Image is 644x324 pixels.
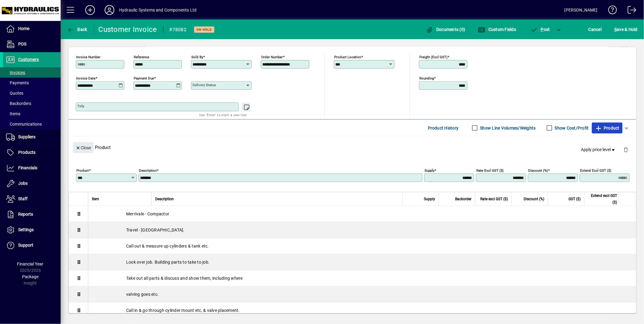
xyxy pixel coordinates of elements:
span: Apply price level [581,147,616,153]
button: Cancel [587,24,603,35]
a: Logout [623,1,636,21]
span: Communications [6,122,42,127]
a: Items [3,109,61,119]
button: Documents (0) [424,24,467,35]
div: Look over job. Building parts to take to job. [88,254,636,270]
span: Products [18,150,35,155]
div: #78082 [169,25,187,35]
span: Items [6,111,20,116]
a: Invoices [3,67,61,78]
button: Custom Fields [477,24,518,35]
span: Custom Fields [478,27,516,32]
a: Suppliers [3,130,61,145]
button: Product [592,123,622,133]
a: Support [3,238,61,253]
mat-label: Product [76,168,89,173]
app-page-header-button: Close [72,145,95,150]
span: Package [22,274,39,279]
mat-label: Rate excl GST ($) [476,168,504,173]
span: Backorder [455,196,471,202]
mat-label: Delivery status [193,83,216,87]
span: On hold [196,28,212,32]
span: Backorders [6,101,31,106]
a: Quotes [3,88,61,98]
mat-label: Title [77,104,84,108]
span: Payments [6,80,29,85]
span: Product History [428,123,459,133]
mat-label: Rounding [419,76,434,80]
mat-label: Extend excl GST ($) [580,168,611,173]
button: Post [527,24,553,35]
span: GST ($) [569,196,581,202]
mat-label: Freight (excl GST) [419,55,448,59]
span: Jobs [18,181,28,186]
div: Merrivale - Compactor [88,206,636,222]
div: Product [69,136,636,158]
span: Support [18,243,33,248]
mat-label: Invoice number [76,55,100,59]
button: Profile [100,5,119,15]
span: Back [67,27,87,32]
button: Product History [425,123,461,133]
span: Settings [18,227,34,232]
span: Suppliers [18,134,35,139]
a: Knowledge Base [604,1,617,21]
span: Close [75,143,91,153]
span: ave & Hold [614,25,638,34]
button: Add [80,5,100,15]
a: Staff [3,191,61,207]
div: Hydraulic Systems and Components Ltd [119,5,196,15]
mat-label: Reference [134,55,149,59]
span: Documents (0) [426,27,465,32]
a: Products [3,145,61,160]
div: Call in & go through cylinder mount etc, & valve placement. [88,302,636,318]
span: POS [18,42,26,46]
button: Delete [619,142,633,157]
button: Back [65,24,89,35]
span: Product [595,123,619,133]
a: Financials [3,160,61,176]
span: Item [92,196,99,202]
span: Rate excl GST ($) [480,196,508,202]
span: Cancel [589,25,602,34]
app-page-header-button: Delete [619,147,633,152]
mat-label: Payment due [134,76,154,80]
div: Customer Invoice [99,25,157,34]
div: Take out all parts & discuss and show them, including where [88,270,636,286]
a: Jobs [3,176,61,191]
span: Description [155,196,174,202]
label: Show Line Volumes/Weights [479,125,536,131]
button: Close [73,142,94,153]
span: Home [18,26,29,31]
a: Communications [3,119,61,129]
span: Extend excl GST ($) [588,192,617,206]
span: Customers [18,57,39,62]
div: valving goes etc. [88,286,636,302]
mat-hint: Use 'Enter' to start a new line [199,111,247,118]
mat-label: Product location [334,55,361,59]
button: Save & Hold [613,24,639,35]
mat-label: Description [139,168,157,173]
span: Quotes [6,91,23,96]
span: Reports [18,212,33,217]
span: Invoices [6,70,25,75]
mat-label: Supply [424,168,434,173]
span: P [541,27,544,32]
a: Settings [3,222,61,238]
a: Backorders [3,98,61,109]
a: POS [3,37,61,52]
a: Home [3,21,61,36]
span: ost [530,27,550,32]
mat-label: Order number [261,55,283,59]
span: Staff [18,196,28,201]
label: Show Cost/Profit [554,125,589,131]
span: Financials [18,165,37,170]
div: Call out & measure up cylinders & tank etc. [88,238,636,254]
mat-label: Invoice date [76,76,96,80]
span: Supply [424,196,435,202]
app-page-header-button: Back [61,24,94,35]
mat-label: Sold by [191,55,203,59]
span: Financial Year [17,262,44,266]
a: Reports [3,207,61,222]
span: Discount (%) [524,196,544,202]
